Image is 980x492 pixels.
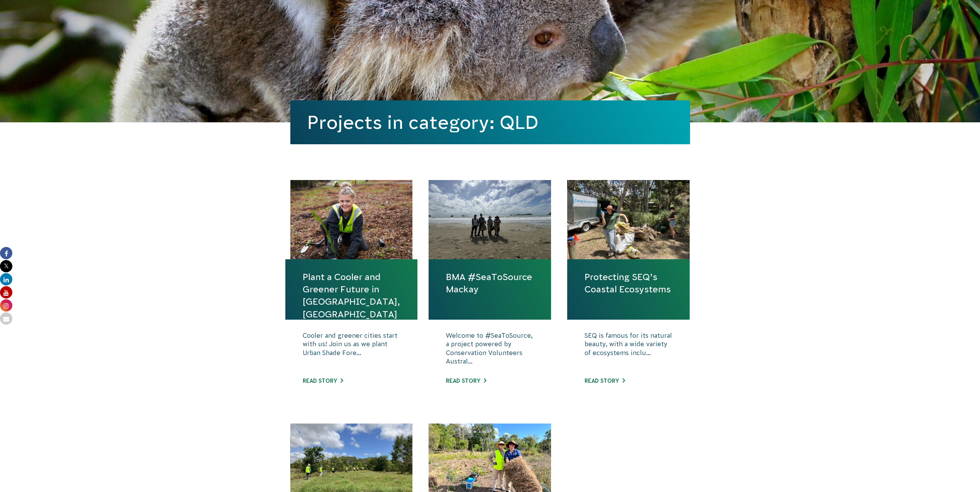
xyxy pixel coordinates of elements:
a: Protecting SEQ’s Coastal Ecosystems [585,271,672,295]
p: Welcome to #SeaToSource, a project powered by Conservation Volunteers Austral... [446,331,534,370]
a: Read story [585,378,625,384]
a: Read story [303,378,343,384]
p: Cooler and greener cities start with us! Join us as we plant Urban Shade Fore... [303,331,400,370]
a: Plant a Cooler and Greener Future in [GEOGRAPHIC_DATA], [GEOGRAPHIC_DATA] [303,271,400,320]
a: Read story [446,378,486,384]
a: BMA #SeaToSource Mackay [446,271,534,295]
p: SEQ is famous for its natural beauty, with a wide variety of ecosystems inclu... [585,331,672,370]
h1: Projects in category: QLD [307,112,673,133]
